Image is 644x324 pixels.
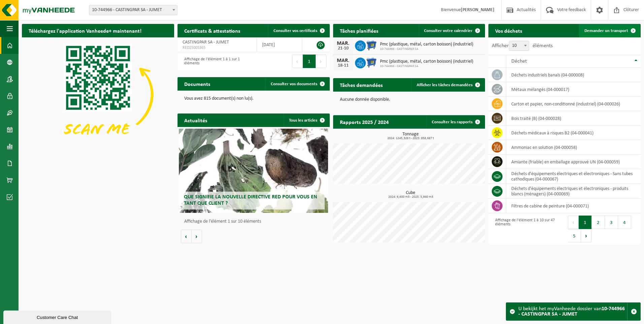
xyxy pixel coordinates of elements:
[340,97,479,102] p: Aucune donnée disponible.
[89,5,178,15] span: 10-744966 - CASTINGPAR SA - JUMET
[292,55,303,68] button: Previous
[426,115,484,129] a: Consulter les rapports
[581,229,591,242] button: Next
[257,37,302,52] td: [DATE]
[424,29,473,33] span: Consulter votre calendrier
[179,129,328,213] a: Que signifie la nouvelle directive RED pour vous en tant que client ?
[492,43,553,48] label: Afficher éléments
[178,114,214,127] h2: Actualités
[178,77,217,90] h2: Documents
[461,7,494,12] strong: [PERSON_NAME]
[336,132,485,140] h3: Tonnage
[518,306,625,317] strong: 10-744966 - CASTINGPAR SA - JUMET
[271,82,317,86] span: Consulter vos documents
[366,57,377,68] img: WB-0660-HPE-BE-01
[181,54,250,69] div: Affichage de l'élément 1 à 1 sur 1 éléments
[411,78,484,92] a: Afficher les tâches demandées
[568,216,579,229] button: Previous
[518,303,627,320] div: U bekijkt het myVanheede dossier van
[509,41,529,51] span: 10
[380,42,473,47] span: Pmc (plastique, métal, carton boisson) (industriel)
[509,41,529,51] span: 10
[366,39,377,51] img: WB-0660-HPE-BE-01
[183,45,252,51] span: RED25005365
[184,96,323,101] p: Vous avez 815 document(s) non lu(s).
[22,24,148,37] h2: Téléchargez l'application Vanheede+ maintenant!
[336,46,350,51] div: 21-10
[22,37,174,152] img: Download de VHEPlus App
[579,216,592,229] button: 1
[506,184,641,199] td: déchets d'équipements électriques et électroniques - produits blancs (ménagers) (04-000069)
[506,169,641,184] td: déchets d'équipements électriques et électroniques - Sans tubes cathodiques (04-000067)
[511,59,527,64] span: Déchet
[336,41,350,46] div: MAR.
[605,216,618,229] button: 3
[380,64,473,68] span: 10-744966 - CASTINGPAR SA
[506,68,641,82] td: déchets industriels banals (04-000008)
[336,191,485,199] h3: Cube
[506,199,641,213] td: filtres de cabine de peinture (04-000071)
[184,194,317,206] span: Que signifie la nouvelle directive RED pour vous en tant que client ?
[3,309,112,324] iframe: chat widget
[268,24,329,37] a: Consulter vos certificats
[284,114,329,127] a: Tous les articles
[89,5,177,15] span: 10-744966 - CASTINGPAR SA - JUMET
[506,97,641,111] td: carton et papier, non-conditionné (industriel) (04-000026)
[584,29,628,33] span: Demander un transport
[506,111,641,126] td: bois traité (B) (04-000028)
[579,24,640,37] a: Demander un transport
[380,47,473,51] span: 10-744966 - CASTINGPAR SA
[506,82,641,97] td: métaux mélangés (04-000017)
[333,24,385,37] h2: Tâches planifiées
[506,126,641,140] td: déchets médicaux à risques B2 (04-000041)
[618,216,631,229] button: 4
[419,24,484,37] a: Consulter votre calendrier
[568,229,581,242] button: 5
[506,140,641,155] td: Ammoniac en solution (04-000058)
[336,137,485,140] span: 2024: 1245,326 t - 2025: 858,687 t
[336,58,350,63] div: MAR.
[336,195,485,199] span: 2024: 6,600 m3 - 2025: 5,940 m3
[316,55,326,68] button: Next
[181,230,192,243] button: Vorige
[592,216,605,229] button: 2
[417,83,473,87] span: Afficher les tâches demandées
[273,29,317,33] span: Consulter vos certificats
[184,219,326,224] p: Affichage de l'élément 1 sur 10 éléments
[178,24,247,37] h2: Certificats & attestations
[380,59,473,64] span: Pmc (plastique, métal, carton boisson) (industriel)
[506,155,641,169] td: amiante (friable) en emballage approuvé UN (04-000059)
[333,115,395,128] h2: Rapports 2025 / 2024
[492,215,561,243] div: Affichage de l'élément 1 à 10 sur 47 éléments
[192,230,202,243] button: Volgende
[336,63,350,68] div: 18-11
[265,77,329,91] a: Consulter vos documents
[488,24,529,37] h2: Vos déchets
[333,78,389,91] h2: Tâches demandées
[183,40,229,45] span: CASTINGPAR SA - JUMET
[303,55,316,68] button: 1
